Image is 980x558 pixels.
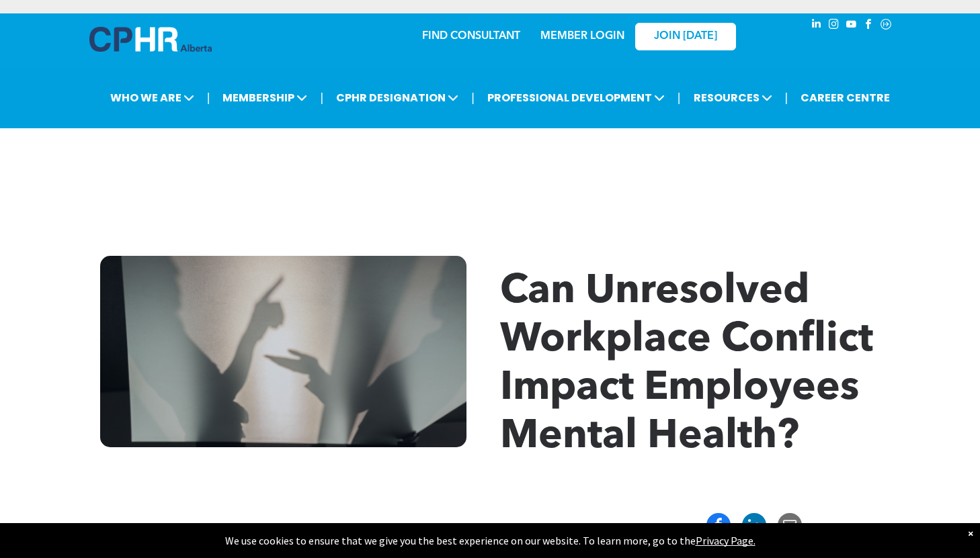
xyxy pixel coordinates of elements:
[207,84,210,111] li: |
[471,84,475,111] li: |
[696,534,756,547] a: Privacy Page.
[89,27,212,52] img: A blue and white logo for cp alberta
[654,30,717,43] span: JOIN [DATE]
[797,85,894,110] a: CAREER CENTRE
[690,85,776,110] span: RESOURCES
[861,17,876,35] a: facebook
[844,17,858,35] a: youtube
[635,23,736,50] a: JOIN [DATE]
[422,31,520,42] a: FIND CONSULTANT
[106,85,198,110] span: WHO WE ARE
[540,31,624,42] a: MEMBER LOGIN
[968,526,973,540] div: Dismiss notification
[879,17,893,35] a: Social network
[320,84,323,111] li: |
[809,17,823,35] a: linkedin
[826,17,841,35] a: instagram
[785,84,788,111] li: |
[218,85,311,110] span: MEMBERSHIP
[483,85,669,110] span: PROFESSIONAL DEVELOPMENT
[332,85,462,110] span: CPHR DESIGNATION
[500,272,873,457] span: Can Unresolved Workplace Conflict Impact Employees Mental Health?
[678,84,681,111] li: |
